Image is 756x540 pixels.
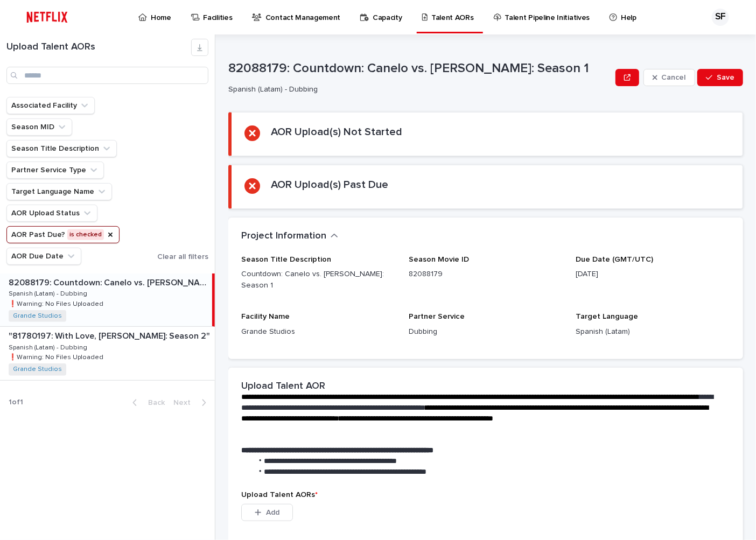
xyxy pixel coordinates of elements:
button: Clear all filters [153,249,208,265]
span: Due Date (GMT/UTC) [576,256,653,263]
button: Back [124,398,169,408]
h1: Upload Talent AORs [6,41,191,53]
p: ❗️Warning: No Files Uploaded [9,352,106,361]
p: [DATE] [576,269,730,280]
button: Associated Facility [6,97,95,114]
button: AOR Due Date [6,248,81,265]
span: Back [142,399,165,406]
p: Dubbing [409,326,563,338]
a: Grande Studios [13,366,62,373]
button: Cancel [643,69,695,86]
button: Next [169,398,215,408]
h2: AOR Upload(s) Past Due [271,178,388,191]
p: Grande Studios [241,326,396,338]
button: Project Information [241,230,338,242]
p: Spanish (Latam) - Dubbing [228,85,607,94]
h2: Project Information [241,230,326,242]
button: Add [241,504,293,521]
button: Season Title Description [6,140,117,157]
button: Partner Service Type [6,162,104,179]
button: AOR Past Due? [6,226,120,243]
span: Season Title Description [241,256,331,263]
img: ifQbXi3ZQGMSEF7WDB7W [22,6,73,28]
a: Grande Studios [13,312,62,320]
p: "81780197: With Love, [PERSON_NAME]: Season 2" [9,329,212,341]
span: Save [717,74,734,81]
p: 82088179 [409,269,563,280]
span: Add [266,509,279,516]
button: Target Language Name [6,183,112,200]
span: Season Movie ID [409,256,469,263]
p: Countdown: Canelo vs. [PERSON_NAME]: Season 1 [241,269,396,291]
span: Upload Talent AORs [241,491,318,499]
input: Search [6,67,208,84]
h2: AOR Upload(s) Not Started [271,125,402,138]
button: Save [697,69,743,86]
span: Cancel [662,74,686,81]
div: SF [712,9,729,26]
span: Facility Name [241,313,290,320]
span: Partner Service [409,313,465,320]
p: Spanish (Latam) - Dubbing [9,342,89,352]
h2: Upload Talent AOR [241,381,325,392]
span: Target Language [576,313,638,320]
p: 82088179: Countdown: Canelo vs. Crawford: Season 1 [9,276,210,288]
button: Season MID [6,118,72,136]
p: Spanish (Latam) - Dubbing [9,288,89,298]
p: ❗️Warning: No Files Uploaded [9,298,106,308]
p: Spanish (Latam) [576,326,730,338]
button: AOR Upload Status [6,205,97,222]
span: Clear all filters [157,253,208,261]
p: 82088179: Countdown: Canelo vs. [PERSON_NAME]: Season 1 [228,61,611,76]
span: Next [173,399,197,406]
